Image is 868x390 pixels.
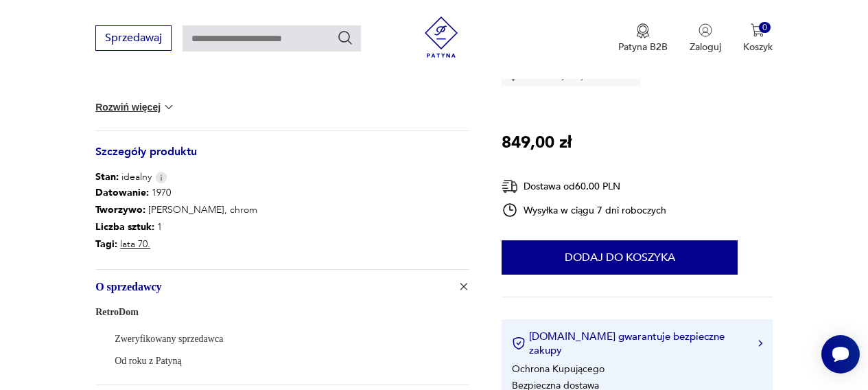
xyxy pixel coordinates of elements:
img: Patyna - sklep z meblami i dekoracjami vintage [421,16,462,58]
b: Datowanie : [95,186,149,199]
li: Ochrona Kupującego [512,363,605,376]
p: Od roku z Patyną [115,354,182,367]
a: Ikona medaluPatyna B2B [618,23,668,54]
button: Zaloguj [690,23,721,54]
img: Ikona koszyka [751,23,764,37]
img: Zweryfikowany sprzedawca [95,332,109,346]
button: [DOMAIN_NAME] gwarantuje bezpieczne zakupy [512,330,762,357]
p: [PERSON_NAME], chrom [95,201,257,218]
img: Info icon [155,172,167,183]
div: 0 [759,22,771,34]
img: Ikona plusa [457,279,471,293]
button: 0Koszyk [743,23,773,54]
a: Sprzedawaj [95,34,172,44]
img: chevron down [162,100,176,114]
p: 849,00 zł [502,130,572,156]
h3: Szczegóły produktu [95,148,469,170]
img: Ikona medalu [636,23,650,38]
b: Tagi: [95,238,117,251]
p: 1970 [95,184,257,201]
img: Od roku z Patyną [95,354,109,368]
p: 1 [95,218,257,236]
p: Zweryfikowany sprzedawca [115,332,223,345]
b: Tworzywo : [95,203,145,216]
img: Ikonka użytkownika [699,23,712,37]
a: RetroDom [95,307,139,317]
iframe: Smartsupp widget button [821,335,860,374]
p: Patyna B2B [618,41,668,54]
p: Koszyk [743,41,773,54]
button: Szukaj [337,30,353,46]
p: Zaloguj [690,41,721,54]
button: Patyna B2B [618,23,668,54]
span: idealny [95,170,152,184]
img: Ikona strzałki w prawo [758,340,762,347]
b: Liczba sztuk: [95,220,154,233]
img: Ikona dostawy [502,178,518,195]
button: Dodaj do koszyka [502,240,738,275]
div: Dostawa od 60,00 PLN [502,178,666,195]
div: Ikona plusaO sprzedawcy [95,303,469,385]
p: masywny, wyposażony w kółka. [95,81,419,95]
b: Stan: [95,170,119,183]
button: Rozwiń więcej [95,100,175,114]
button: Sprzedawaj [95,25,172,51]
span: O sprzedawcy [95,270,450,303]
div: Wysyłka w ciągu 7 dni roboczych [502,202,666,218]
button: Ikona plusaO sprzedawcy [95,270,469,303]
img: Ikona certyfikatu [512,336,526,350]
a: lata 70. [120,238,150,251]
